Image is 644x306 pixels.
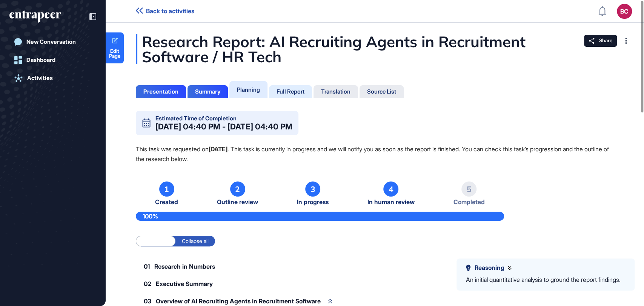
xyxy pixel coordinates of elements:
span: Outline review [217,198,258,206]
label: Collapse all [175,236,215,246]
div: Dashboard [26,57,55,63]
span: Overview of AI Recruiting Agents in Recruitment Software [156,298,321,304]
div: New Conversation [26,38,76,45]
a: Edit Page [106,32,124,63]
span: Research in Numbers [154,263,215,269]
div: 100% [136,212,504,221]
span: Completed [453,198,485,206]
span: In progress [297,198,329,206]
div: Translation [321,88,350,95]
div: [DATE] 04:40 PM - [DATE] 04:40 PM [155,123,292,131]
div: Research Report: AI Recruiting Agents in Recruitment Software / HR Tech [136,34,614,64]
button: BC [617,4,632,19]
div: Activities [27,75,53,81]
div: Source List [367,88,396,95]
p: This task was requested on . This task is currently in progress and we will notify you as soon as... [136,144,614,164]
div: Presentation [143,88,178,95]
strong: [DATE] [209,145,227,153]
span: In human review [367,198,415,206]
div: Summary [195,88,220,95]
span: Edit Page [106,49,124,58]
a: Activities [9,71,96,86]
span: 01 [144,263,150,269]
span: Back to activities [146,8,194,15]
a: Back to activities [136,8,194,15]
div: Estimated Time of Completion [155,115,237,121]
div: entrapeer-logo [9,11,61,23]
div: 2 [230,181,245,197]
span: Executive Summary [156,281,213,287]
a: New Conversation [9,34,96,49]
span: 03 [144,298,151,304]
div: 3 [305,181,320,197]
span: Created [155,198,178,206]
div: An initial quantitative analysis to ground the report findings. [466,275,621,285]
a: Dashboard [9,52,96,68]
label: Expand all [136,236,175,246]
div: 5 [461,181,476,197]
div: Full Report [277,88,304,95]
span: 02 [144,281,151,287]
div: 4 [383,181,398,197]
span: Reasoning [474,264,504,271]
div: Planning [237,86,260,93]
div: 1 [159,181,174,197]
span: Share [599,38,612,44]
